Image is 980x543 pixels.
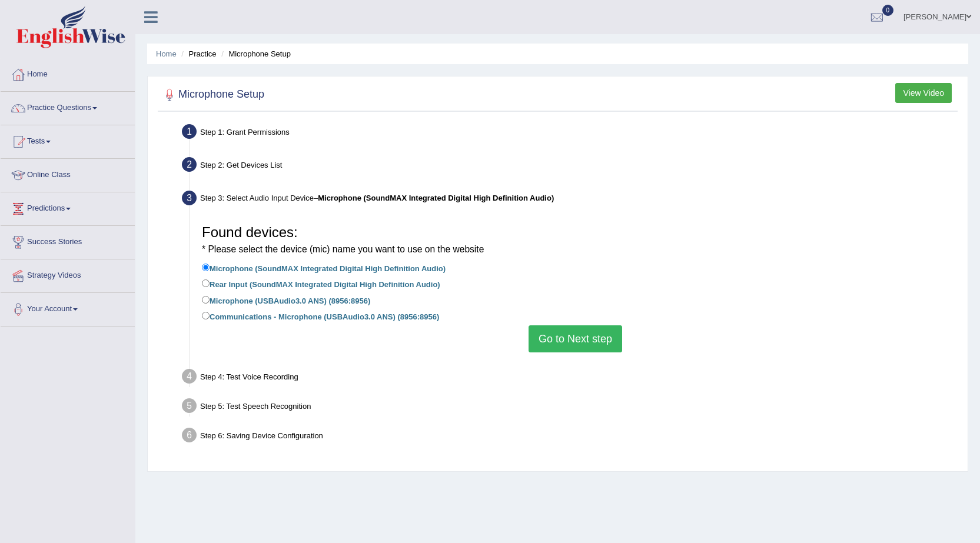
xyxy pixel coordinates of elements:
[218,48,291,59] li: Microphone Setup
[156,49,177,58] a: Home
[1,159,135,188] a: Online Class
[1,293,135,322] a: Your Account
[177,121,962,146] div: Step 1: Grant Permissions
[202,279,210,287] input: Rear Input (SoundMAX Integrated Digital High Definition Audio)
[161,86,264,104] h2: Microphone Setup
[202,244,484,254] small: * Please select the device (mic) name you want to use on the website
[895,83,952,103] button: View Video
[882,5,894,16] span: 0
[202,296,210,304] input: Microphone (USBAudio3.0 ANS) (8956:8956)
[202,277,440,290] label: Rear Input (SoundMAX Integrated Digital High Definition Audio)
[314,194,554,202] span: –
[202,294,370,307] label: Microphone (USBAudio3.0 ANS) (8956:8956)
[177,424,962,450] div: Step 6: Saving Device Configuration
[202,225,949,256] h3: Found devices:
[177,187,962,213] div: Step 3: Select Audio Input Device
[202,261,446,274] label: Microphone (SoundMAX Integrated Digital High Definition Audio)
[1,226,135,255] a: Success Stories
[1,58,135,88] a: Home
[1,192,135,222] a: Predictions
[177,154,962,179] div: Step 2: Get Devices List
[177,365,962,391] div: Step 4: Test Voice Recording
[1,92,135,121] a: Practice Questions
[178,48,216,59] li: Practice
[318,194,554,202] b: Microphone (SoundMAX Integrated Digital High Definition Audio)
[202,264,210,271] input: Microphone (SoundMAX Integrated Digital High Definition Audio)
[529,325,622,352] button: Go to Next step
[1,125,135,155] a: Tests
[202,312,210,319] input: Communications - Microphone (USBAudio3.0 ANS) (8956:8956)
[202,309,439,322] label: Communications - Microphone (USBAudio3.0 ANS) (8956:8956)
[1,259,135,289] a: Strategy Videos
[177,395,962,421] div: Step 5: Test Speech Recognition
